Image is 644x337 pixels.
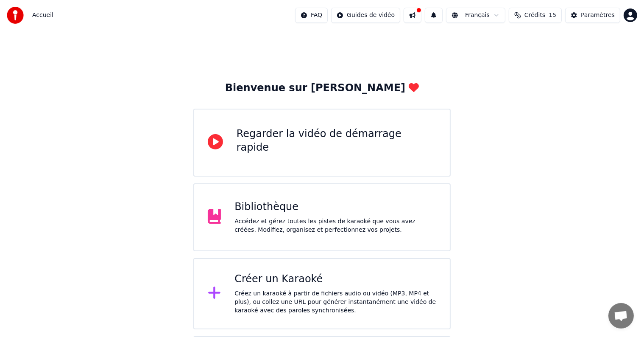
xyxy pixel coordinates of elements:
button: Paramètres [565,8,620,23]
button: FAQ [295,8,328,23]
div: Créer un Karaoké [234,272,436,286]
span: Crédits [524,11,545,20]
div: Bienvenue sur [PERSON_NAME] [225,81,419,95]
span: 15 [549,11,556,20]
img: youka [7,7,24,24]
div: Accédez et gérez toutes les pistes de karaoké que vous avez créées. Modifiez, organisez et perfec... [234,217,436,234]
div: Ouvrir le chat [608,303,634,329]
div: Regarder la vidéo de démarrage rapide [237,127,437,154]
span: Accueil [32,11,53,20]
div: Bibliothèque [234,200,436,214]
div: Créez un karaoké à partir de fichiers audio ou vidéo (MP3, MP4 et plus), ou collez une URL pour g... [234,289,436,315]
nav: breadcrumb [32,11,53,20]
button: Guides de vidéo [331,8,400,23]
button: Crédits15 [509,8,562,23]
div: Paramètres [581,11,615,20]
